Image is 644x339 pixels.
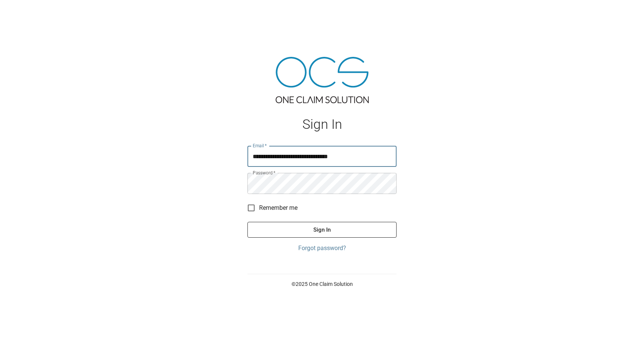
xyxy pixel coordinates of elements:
[9,5,39,20] img: ocs-logo-white-transparent.png
[276,57,369,103] img: ocs-logo-tra.png
[259,203,298,212] span: Remember me
[253,169,275,176] label: Password
[247,280,397,288] p: © 2025 One Claim Solution
[247,244,397,253] a: Forgot password?
[253,142,267,149] label: Email
[247,222,397,238] button: Sign In
[247,117,397,132] h1: Sign In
